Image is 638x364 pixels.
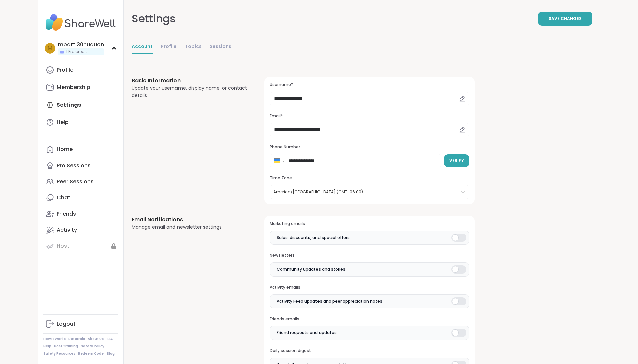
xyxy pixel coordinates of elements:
a: How It Works [43,337,66,341]
a: Referrals [68,337,85,341]
div: Logout [57,320,76,328]
div: Home [57,146,73,153]
a: Membership [43,79,118,96]
div: Profile [57,66,73,74]
h3: Basic Information [132,77,249,85]
button: Verify [444,154,469,167]
span: Save Changes [549,16,582,22]
a: Topics [185,40,202,54]
div: Update your username, display name, or contact details [132,85,249,99]
a: Profile [161,40,177,54]
div: Help [57,119,69,126]
div: Manage email and newsletter settings [132,224,249,231]
h3: Marketing emails [270,221,469,227]
span: m [48,44,52,53]
span: Activity Feed updates and peer appreciation notes [277,298,382,304]
div: mpatti30huduon [58,41,104,48]
h3: Email Notifications [132,216,249,224]
a: Sessions [210,40,231,54]
span: Community updates and stories [277,266,345,272]
a: Home [43,141,118,158]
a: Chat [43,190,118,206]
h3: Email* [270,113,469,119]
a: Host Training [54,344,78,349]
h3: Time Zone [270,175,469,181]
a: Activity [43,222,118,238]
a: Pro Sessions [43,158,118,174]
button: Save Changes [538,12,592,26]
h3: Newsletters [270,253,469,258]
a: Logout [43,316,118,332]
span: Verify [449,158,464,164]
a: Profile [43,62,118,78]
a: Help [43,344,51,349]
div: Chat [57,194,70,201]
a: Friends [43,206,118,222]
div: Activity [57,226,77,234]
a: Help [43,114,118,130]
a: Peer Sessions [43,174,118,190]
a: Safety Resources [43,351,75,356]
a: Blog [107,351,115,356]
img: ShareWell Nav Logo [43,11,118,34]
div: Peer Sessions [57,178,94,185]
a: Redeem Code [78,351,104,356]
h3: Username* [270,82,469,88]
h3: Friends emails [270,316,469,322]
div: Pro Sessions [57,162,91,169]
a: Account [132,40,153,54]
div: Host [57,242,69,250]
span: 1 Pro credit [66,49,87,55]
a: Safety Policy [81,344,104,349]
a: FAQ [107,337,114,341]
span: Sales, discounts, and special offers [277,235,350,241]
a: Host [43,238,118,254]
a: About Us [88,337,104,341]
div: Friends [57,210,76,218]
h3: Daily session digest [270,348,469,354]
h3: Phone Number [270,144,469,150]
span: Friend requests and updates [277,330,337,336]
h3: Activity emails [270,285,469,290]
div: Settings [132,11,176,27]
div: Membership [57,84,90,91]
